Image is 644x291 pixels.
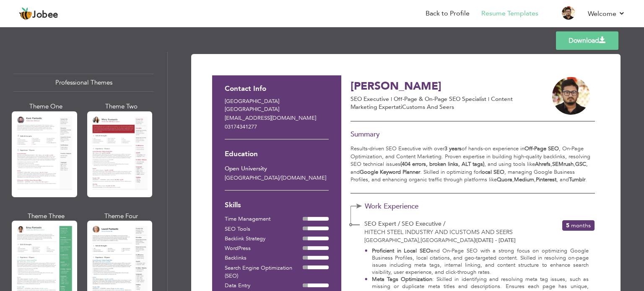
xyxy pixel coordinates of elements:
div: SEO Tools [225,225,303,234]
span: at [396,103,401,111]
p: [GEOGRAPHIC_DATA] [GEOGRAPHIC_DATA] [225,98,329,114]
span: Jobee [32,10,58,20]
p: [EMAIL_ADDRESS][DOMAIN_NAME] [225,114,329,123]
span: | [475,237,476,244]
span: , [419,237,421,244]
span: / [279,174,281,182]
img: jobee.io [19,7,32,21]
p: SEO Executive | Off-Page & On-Page SEO Specialist | Content Marketing Expert iCustoms and Seers [351,95,534,111]
div: Professional Themes [13,74,154,92]
span: SEO Expert / SEO Executive / [364,220,445,228]
strong: Google Keyword Planner [360,168,420,176]
p: 03174341277 [225,123,329,131]
span: [DATE] - [DATE] [475,237,516,244]
h3: [PERSON_NAME] [351,80,534,93]
span: [GEOGRAPHIC_DATA] [DOMAIN_NAME] [225,174,326,182]
div: Theme One [13,102,79,111]
strong: (404 errors, broken links, ALT tags) [400,160,484,168]
a: Back to Profile [426,9,470,18]
div: Backlink Strategy [225,235,303,243]
strong: Proficient in Local SEO [372,247,431,255]
strong: 3 years [444,145,462,152]
h3: Education [225,150,329,158]
a: Resume Templates [481,9,538,18]
li: and On-Page SEO with a strong focus on optimizing Google Business Profiles, local citations, and ... [365,247,589,276]
span: Months [571,221,591,229]
a: Welcome [588,9,625,19]
img: Profile Img [562,6,575,20]
div: WordPress [225,245,303,253]
div: Data Entry [225,282,303,290]
strong: Pinterest [536,176,556,183]
a: Download [556,31,618,50]
span: Work Experience [365,203,436,211]
strong: Meta Tags Optimization [372,276,432,283]
p: Results-driven SEO Executive with over of hands-on experience in , On-Page Optimization, and Cont... [351,145,595,184]
strong: SEMrush [552,160,574,168]
strong: local SEO [480,168,504,176]
span: Hitech Steel Industry and iCustoms and Seers [364,228,513,236]
a: Jobee [19,7,58,21]
div: Open University [225,165,329,173]
strong: Off-Page SEO [525,145,559,152]
strong: Quora [497,176,512,183]
span: 5 [566,221,569,229]
div: Theme Three [13,212,79,221]
h3: Contact Info [225,85,329,93]
span: [GEOGRAPHIC_DATA] [GEOGRAPHIC_DATA] [364,237,475,244]
strong: GSC [575,160,586,168]
strong: Medium [514,176,534,183]
div: Backlinks [225,254,303,263]
div: Time Management [225,215,303,224]
strong: Tumblr [569,176,585,183]
h3: Skills [225,201,329,209]
div: Theme Two [89,102,154,111]
h3: Summary [351,131,595,139]
div: Search Engine Optimization (SEO) [225,264,303,281]
div: Theme Four [89,212,154,221]
strong: Ahrefs [535,160,551,168]
img: 9+Izcstvud973F+Rz38P57PN77QowtqAAAAAElFTkSuQmCC [552,77,590,115]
